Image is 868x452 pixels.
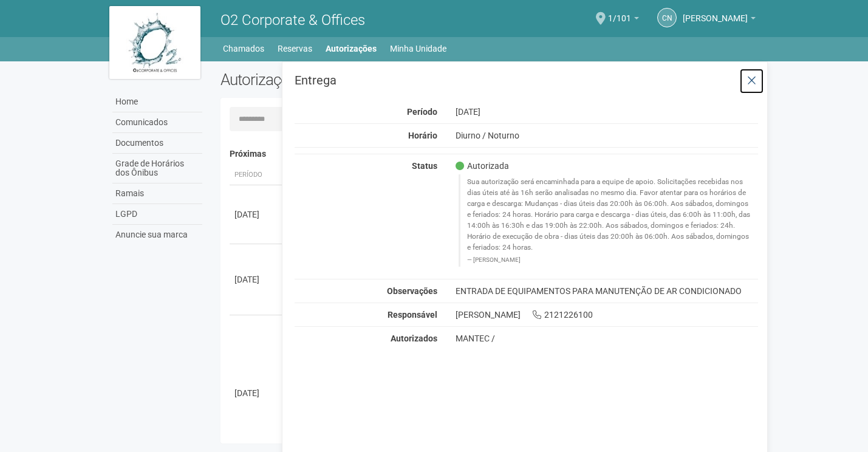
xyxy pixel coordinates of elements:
[295,74,758,86] h3: Entrega
[412,161,437,171] strong: Status
[326,40,377,57] a: Autorizações
[234,387,279,399] div: [DATE]
[278,40,312,57] a: Reservas
[220,70,480,89] h2: Autorizações
[391,334,437,343] strong: Autorizados
[230,165,284,185] th: Período
[112,133,202,154] a: Documentos
[446,106,768,117] div: [DATE]
[683,15,756,25] a: [PERSON_NAME]
[683,2,748,23] span: CELIA NASCIMENTO
[230,149,750,159] h4: Próximas
[456,333,759,344] div: MANTEC /
[446,286,768,296] div: ENTRADA DE EQUIPAMENTOS PARA MANUTENÇÃO DE AR CONDICIONADO
[112,112,202,133] a: Comunicados
[390,40,446,57] a: Minha Unidade
[112,225,202,245] a: Anuncie sua marca
[112,92,202,112] a: Home
[112,204,202,225] a: LGPD
[220,12,365,29] span: O2 Corporate & Offices
[408,131,437,140] strong: Horário
[112,154,202,183] a: Grade de Horários dos Ônibus
[112,183,202,204] a: Ramais
[234,208,279,221] div: [DATE]
[446,309,768,320] div: [PERSON_NAME] 2121226100
[608,15,639,25] a: 1/101
[467,256,752,264] footer: [PERSON_NAME]
[456,160,509,171] span: Autorizada
[388,310,437,320] strong: Responsável
[223,40,264,57] a: Chamados
[387,286,437,296] strong: Observações
[234,273,279,286] div: [DATE]
[446,130,768,141] div: Diurno / Noturno
[109,6,200,79] img: logo.jpg
[407,107,437,117] strong: Período
[657,8,677,27] a: CN
[459,174,759,266] blockquote: Sua autorização será encaminhada para a equipe de apoio. Solicitações recebidas nos dias úteis at...
[608,2,631,23] span: 1/101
